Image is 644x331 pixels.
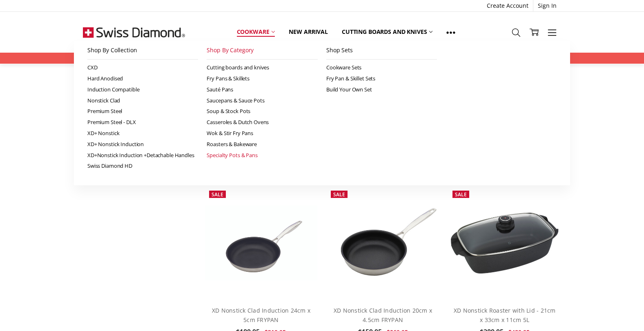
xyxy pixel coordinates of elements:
img: 20cm Fry Pan | Nonstick Clad [327,200,439,287]
a: Cutting boards and knives [335,23,440,41]
img: Free Shipping On Every Order [83,12,185,53]
a: Cookware [230,23,282,41]
a: XD Nonstick Clad Induction 20cm x 4.5cm FRYPAN [334,307,432,323]
img: 24cm Fry Pan | Nonstick Clad [205,205,318,280]
a: 20cm Fry Pan | Nonstick Clad [327,187,439,299]
a: XD Nonstick Roaster with Lid - 21cm x 33cm x 11cm 5L [448,187,561,299]
a: Shop Sets [326,41,437,60]
img: XD Nonstick Roaster with Lid - 21cm x 33cm x 11cm 5L [448,210,561,276]
a: XD Nonstick Roaster with Lid - 21cm x 33cm x 11cm 5L [454,307,556,323]
span: Sale [455,191,467,198]
a: XD Nonstick Clad Induction 24cm x 5cm FRYPAN [212,307,310,323]
a: Show All [439,23,462,41]
span: Sale [212,191,223,198]
a: Shop By Category [207,41,318,60]
span: Sale [333,191,345,198]
a: 24cm Fry Pan | Nonstick Clad [205,187,318,299]
a: New arrival [282,23,334,41]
